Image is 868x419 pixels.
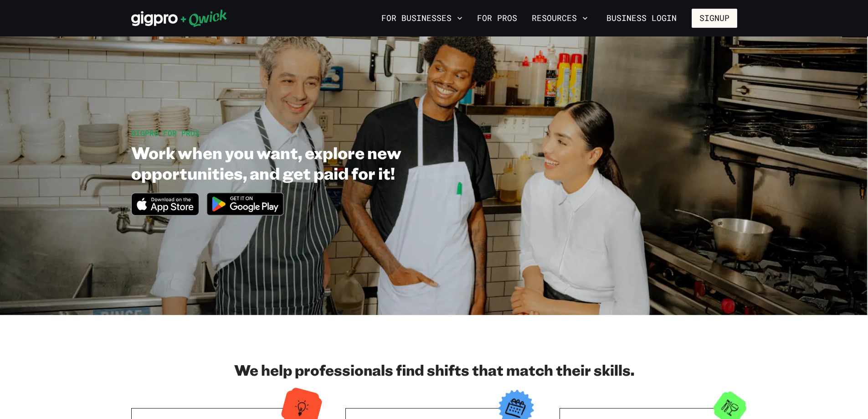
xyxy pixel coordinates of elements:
a: For Pros [473,10,521,26]
button: Signup [692,9,737,28]
button: For Businesses [378,10,466,26]
h1: Work when you want, explore new opportunities, and get paid for it! [131,142,495,183]
a: Business Login [599,9,684,28]
img: Get it on Google Play [201,187,289,221]
h2: We help professionals find shifts that match their skills. [131,361,737,379]
a: Download on the App Store [131,208,200,217]
span: GIGPRO FOR PROS [131,128,200,138]
button: Resources [528,10,591,26]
